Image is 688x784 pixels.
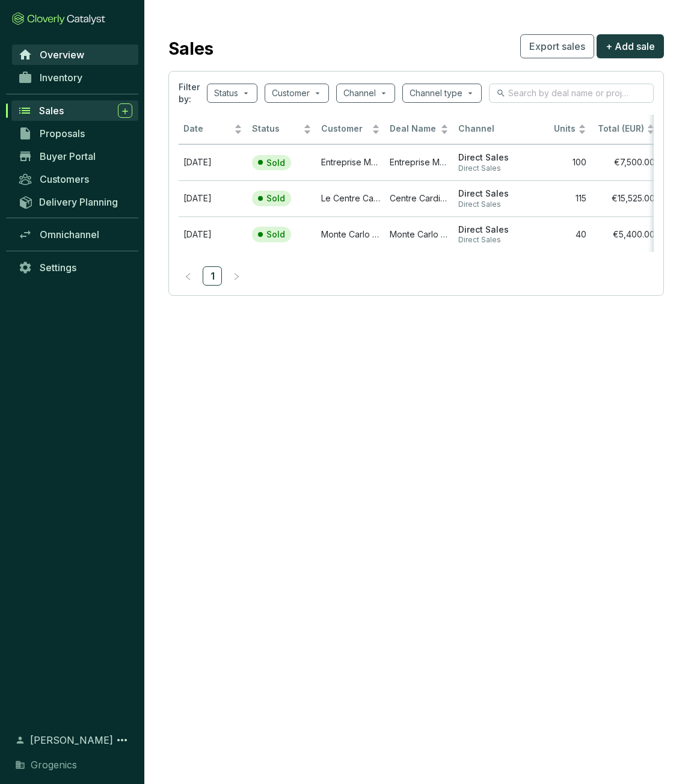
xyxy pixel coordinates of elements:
[183,123,232,135] span: Date
[458,188,517,200] span: Direct Sales
[232,272,241,281] span: right
[203,267,221,285] a: 1
[227,266,246,286] button: right
[266,158,285,168] p: Sold
[458,152,517,164] span: Direct Sales
[591,144,660,180] td: €7,500.00
[39,196,118,208] span: Delivery Planning
[12,123,138,144] a: Proposals
[11,100,138,121] a: Sales
[179,81,200,105] span: Filter by:
[40,49,84,61] span: Overview
[591,180,660,216] td: €15,525.00
[179,180,247,216] td: May 21 2025
[321,123,369,135] span: Customer
[522,180,591,216] td: 115
[179,115,247,144] th: Date
[12,224,138,245] a: Omnichannel
[266,193,285,204] p: Sold
[453,115,522,144] th: Channel
[316,216,385,253] td: Monte Carlo SociéTé Des Bains De Mer
[12,257,138,278] a: Settings
[597,34,664,58] button: + Add sale
[12,169,138,189] a: Customers
[458,164,517,173] span: Direct Sales
[266,229,285,240] p: Sold
[522,144,591,180] td: 100
[458,224,517,236] span: Direct Sales
[40,228,99,240] span: Omnichannel
[12,146,138,167] a: Buyer Portal
[598,123,644,133] span: Total (EUR)
[385,115,453,144] th: Deal Name
[40,173,89,185] span: Customers
[40,262,76,274] span: Settings
[458,235,517,245] span: Direct Sales
[520,34,594,58] button: Export sales
[179,266,198,286] button: left
[203,266,222,286] li: 1
[40,72,82,84] span: Inventory
[385,180,453,216] td: Centre Cardio-Thoracique de Monaco
[179,216,247,253] td: May 14 2025
[390,123,438,135] span: Deal Name
[522,115,591,144] th: Units
[30,733,113,747] span: [PERSON_NAME]
[316,180,385,216] td: Le Centre Cardio Thoracique
[40,127,85,139] span: Proposals
[12,192,138,212] a: Delivery Planning
[508,87,636,100] input: Search by deal name or project name...
[179,266,198,286] li: Previous Page
[12,44,138,65] a: Overview
[247,115,316,144] th: Status
[606,39,655,54] span: + Add sale
[39,105,64,117] span: Sales
[31,758,77,772] span: Grogenics
[527,123,575,135] span: Units
[252,123,300,135] span: Status
[227,266,246,286] li: Next Page
[316,115,385,144] th: Customer
[591,216,660,253] td: €5,400.00
[40,150,96,162] span: Buyer Portal
[184,272,192,281] span: left
[529,39,585,54] span: Export sales
[385,144,453,180] td: Entreprise Monegasque de Travaux
[385,216,453,253] td: Monte Carlo Société des Bains de Mer
[12,67,138,88] a: Inventory
[316,144,385,180] td: Entreprise Monegasque De Travaux
[179,144,247,180] td: May 22 2025
[458,200,517,209] span: Direct Sales
[522,216,591,253] td: 40
[168,36,213,61] h2: Sales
